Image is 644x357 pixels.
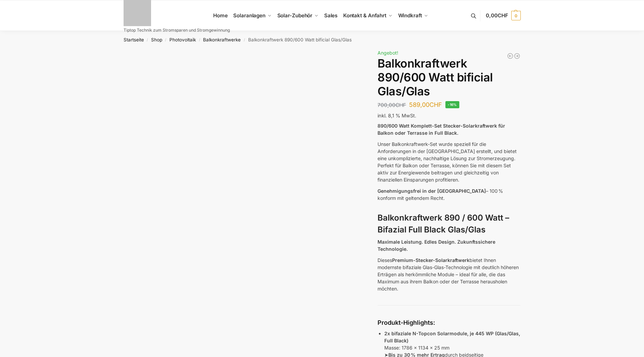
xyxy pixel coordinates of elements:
span: Solaranlagen [233,12,265,19]
strong: Balkonkraftwerk 890 / 600 Watt – Bifazial Full Black Glas/Glas [378,213,509,234]
span: / [196,37,203,43]
strong: Premium-Stecker-Solarkraftwerk [392,257,470,263]
span: CHF [429,101,442,108]
span: / [162,37,169,43]
a: Steckerkraftwerk 890/600 Watt, mit Ständer für Terrasse inkl. Lieferung [514,53,520,59]
a: Balkonkraftwerke [203,37,241,42]
span: Solar-Zubehör [277,12,313,19]
a: Startseite [124,37,144,42]
a: Sales [321,0,340,31]
span: Kontakt & Anfahrt [343,12,386,19]
span: Sales [324,12,338,19]
span: inkl. 8,1 % MwSt. [378,113,416,118]
span: / [241,37,248,43]
a: Kontakt & Anfahrt [340,0,395,31]
a: 0,00CHF 0 [486,5,520,26]
strong: Produkt-Highlights: [378,319,435,326]
span: CHF [395,102,406,108]
span: / [144,37,151,43]
a: Solar-Zubehör [274,0,321,31]
span: 0,00 [486,12,508,19]
bdi: 589,00 [409,101,442,108]
p: Dieses bietet Ihnen modernste bifaziale Glas-Glas-Technologie mit deutlich höheren Erträgen als h... [378,257,520,292]
strong: Maximale Leistung. Edles Design. Zukunftssichere Technologie. [378,239,495,252]
p: Tiptop Technik zum Stromsparen und Stromgewinnung [124,28,230,32]
a: 890/600 Watt Solarkraftwerk + 2,7 KW Batteriespeicher Genehmigungsfrei [507,53,514,59]
bdi: 700,00 [378,102,406,108]
nav: Breadcrumb [111,31,533,49]
span: -16% [445,101,459,108]
p: Unser Balkonkraftwerk-Set wurde speziell für die Anforderungen in der [GEOGRAPHIC_DATA] erstellt,... [378,140,520,183]
span: Genehmigungsfrei in der [GEOGRAPHIC_DATA] [378,188,486,194]
span: – 100 % konform mit geltendem Recht. [378,188,503,201]
a: Shop [151,37,162,42]
strong: 2x bifaziale N-Topcon Solarmodule, je 445 WP (Glas/Glas, Full Black) [384,331,520,343]
strong: 890/600 Watt Komplett-Set Stecker-Solarkraftwerk für Balkon oder Terrasse in Full Black. [378,123,505,136]
a: Photovoltaik [169,37,196,42]
h1: Balkonkraftwerk 890/600 Watt bificial Glas/Glas [378,57,520,98]
span: Windkraft [398,12,422,19]
a: Windkraft [395,0,431,31]
span: Angebot! [378,50,398,56]
span: 0 [511,11,521,20]
a: Solaranlagen [231,0,274,31]
span: CHF [498,12,508,19]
